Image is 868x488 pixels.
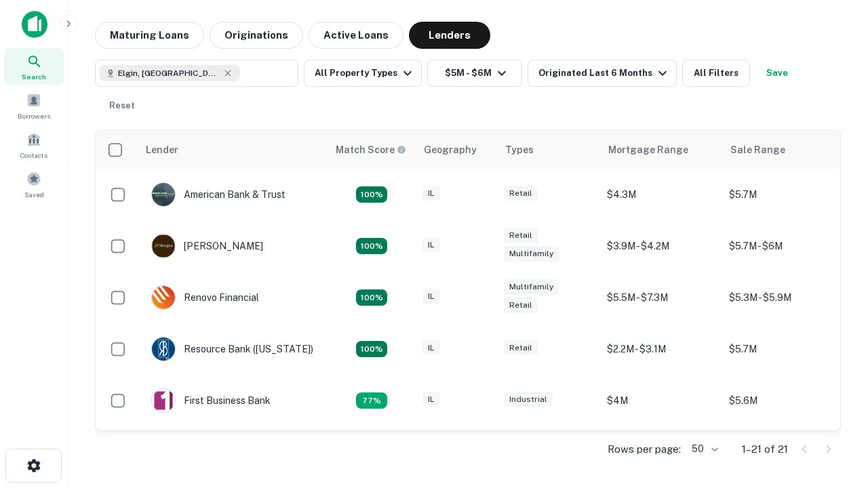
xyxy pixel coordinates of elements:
span: Contacts [20,150,47,161]
div: Retail [504,228,538,243]
button: Originated Last 6 Months [528,60,677,87]
button: Active Loans [309,22,403,49]
button: All Filters [682,60,750,87]
div: IL [422,237,440,253]
img: picture [152,389,175,412]
button: $5M - $6M [427,60,522,87]
td: $5.3M - $5.9M [722,272,844,323]
div: Matching Properties: 3, hasApolloMatch: undefined [356,392,387,409]
td: $5.1M [722,426,844,478]
div: Lender [146,142,178,158]
p: Rows per page: [608,441,681,457]
div: First Business Bank [151,388,271,413]
div: Geography [424,142,477,158]
img: capitalize-icon.png [22,11,47,38]
div: American Bank & Trust [151,182,285,207]
span: Saved [24,189,44,200]
td: $5.7M [722,169,844,220]
div: IL [422,392,440,407]
img: picture [152,235,175,258]
div: Originated Last 6 Months [538,65,671,81]
td: $5.5M - $7.3M [600,272,722,323]
div: Industrial [504,392,553,407]
div: Retail [504,186,538,201]
th: Mortgage Range [600,131,722,169]
iframe: Chat Widget [800,380,868,445]
th: Types [497,131,600,169]
button: Originations [210,22,303,49]
img: picture [152,338,175,361]
div: Matching Properties: 7, hasApolloMatch: undefined [356,186,387,203]
td: $5.6M [722,375,844,426]
div: Mortgage Range [608,142,688,158]
div: 50 [686,439,720,459]
button: Lenders [409,22,490,49]
button: Maturing Loans [95,22,204,49]
a: Contacts [4,127,64,163]
td: $3.9M - $4.2M [600,220,722,272]
th: Capitalize uses an advanced AI algorithm to match your search with the best lender. The match sco... [328,131,416,169]
button: Save your search to get updates of matches that match your search criteria. [755,60,799,87]
div: Multifamily [504,246,559,262]
div: Matching Properties: 4, hasApolloMatch: undefined [356,238,387,254]
p: 1–21 of 21 [742,441,788,457]
div: IL [422,289,440,304]
a: Borrowers [4,87,64,124]
div: Matching Properties: 4, hasApolloMatch: undefined [356,289,387,306]
h6: Match Score [336,142,403,157]
button: Reset [100,92,144,119]
div: IL [422,340,440,356]
td: $4M [600,375,722,426]
div: Multifamily [504,279,559,295]
button: All Property Types [304,60,422,87]
th: Geography [416,131,497,169]
td: $5.7M - $6M [722,220,844,272]
span: Search [22,71,46,82]
span: Elgin, [GEOGRAPHIC_DATA], [GEOGRAPHIC_DATA] [118,67,220,79]
a: Saved [4,166,64,203]
div: Types [505,142,534,158]
div: [PERSON_NAME] [151,234,263,258]
img: picture [152,286,175,309]
div: IL [422,186,440,201]
div: Capitalize uses an advanced AI algorithm to match your search with the best lender. The match sco... [336,142,406,157]
div: Retail [504,340,538,356]
td: $5.7M [722,323,844,375]
div: Renovo Financial [151,285,259,310]
th: Sale Range [722,131,844,169]
img: picture [152,183,175,206]
td: $2.2M - $3.1M [600,323,722,375]
div: Sale Range [730,142,785,158]
div: Matching Properties: 4, hasApolloMatch: undefined [356,341,387,357]
a: Search [4,48,64,85]
div: Retail [504,298,538,313]
td: $4.3M [600,169,722,220]
th: Lender [138,131,328,169]
span: Borrowers [18,110,50,121]
div: Resource Bank ([US_STATE]) [151,337,313,361]
td: $3.1M [600,426,722,478]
